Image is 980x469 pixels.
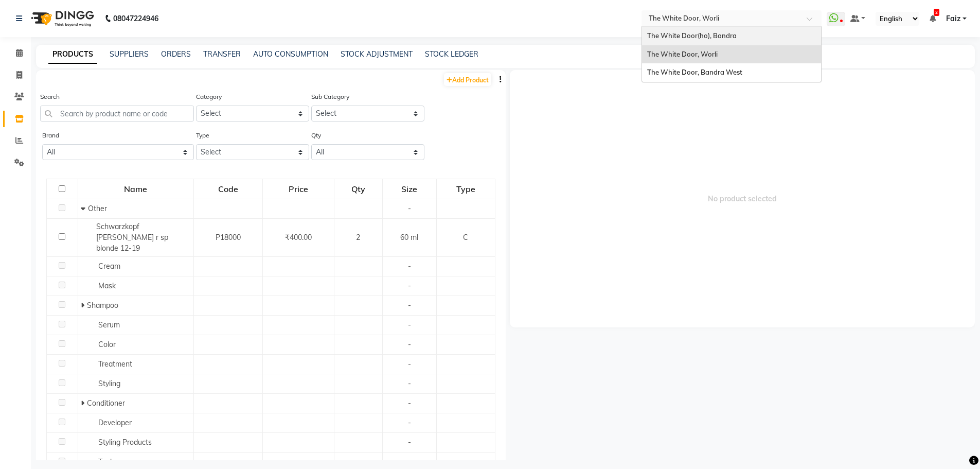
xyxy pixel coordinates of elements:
span: - [408,320,411,329]
span: The White Door, Worli [647,50,718,58]
label: Qty [311,131,321,140]
input: Search by product name or code [40,106,194,121]
a: AUTO CONSUMPTION [253,49,328,59]
span: - [408,418,411,427]
span: Developer [98,418,132,427]
span: - [408,359,411,369]
a: STOCK LEDGER [425,49,478,59]
span: - [408,340,411,349]
span: ₹400.00 [285,233,312,242]
ng-dropdown-panel: Options list [642,26,822,82]
a: Add Product [444,73,491,86]
span: 2 [356,233,360,242]
div: Type [437,180,494,198]
span: - [408,281,411,290]
span: Styling Products [98,438,152,447]
span: Serum [98,320,120,329]
span: Expand Row [81,301,87,310]
label: Brand [42,131,59,140]
span: No product selected [510,70,975,327]
div: Qty [335,180,381,198]
span: 60 ml [400,233,418,242]
a: 2 [930,14,936,23]
div: Name [79,180,193,198]
label: Search [40,92,60,101]
span: 2 [934,9,939,16]
span: - [408,262,411,271]
div: Price [263,180,334,198]
img: logo [26,4,97,33]
div: Code [194,180,262,198]
span: Conditioner [87,398,125,408]
span: - [408,398,411,408]
span: Collapse Row [81,204,88,213]
label: Sub Category [311,92,349,101]
div: Size [383,180,436,198]
span: Shampoo [87,301,118,310]
span: Schwarzkopf [PERSON_NAME] r sp blonde 12-19 [96,222,168,253]
span: The White Door(ho), Bandra [647,31,737,40]
span: Treatment [98,359,132,369]
span: - [408,438,411,447]
label: Type [196,131,209,140]
span: C [463,233,468,242]
a: TRANSFER [203,49,241,59]
span: Mask [98,281,116,290]
a: ORDERS [161,49,191,59]
label: Category [196,92,222,101]
span: - [408,457,411,466]
span: Faiz [946,13,960,24]
span: Color [98,340,116,349]
span: P18000 [216,233,241,242]
span: - [408,379,411,388]
a: PRODUCTS [48,45,97,64]
span: - [408,204,411,213]
span: Expand Row [81,398,87,408]
b: 08047224946 [113,4,158,33]
span: Cream [98,262,120,271]
a: STOCK ADJUSTMENT [341,49,413,59]
a: SUPPLIERS [110,49,149,59]
span: The White Door, Bandra West [647,68,742,76]
span: Styling [98,379,120,388]
span: Other [88,204,107,213]
span: Tools [98,457,115,466]
span: - [408,301,411,310]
